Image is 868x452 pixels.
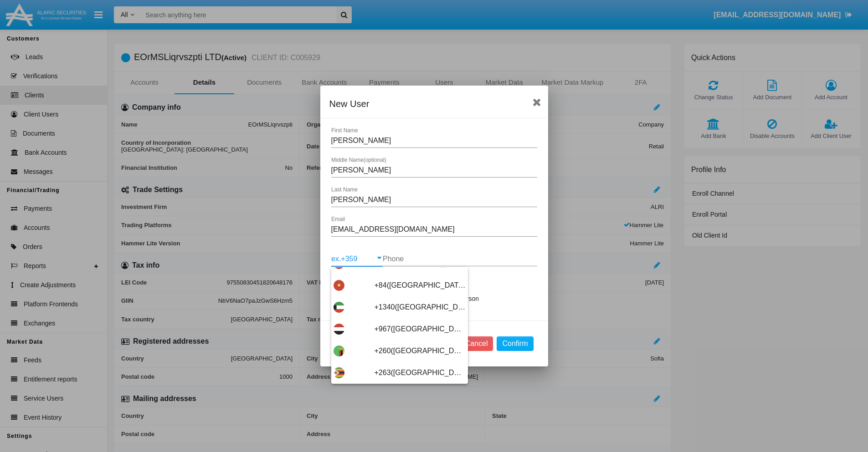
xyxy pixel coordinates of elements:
[375,296,466,318] span: +1340([GEOGRAPHIC_DATA], [GEOGRAPHIC_DATA])
[375,340,466,362] span: +260([GEOGRAPHIC_DATA])
[497,336,533,351] button: Confirm
[375,318,466,340] span: +967([GEOGRAPHIC_DATA])
[460,336,493,351] button: Cancel
[329,96,539,111] div: New User
[375,274,466,296] span: +84([GEOGRAPHIC_DATA])
[375,362,466,384] span: +263([GEOGRAPHIC_DATA])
